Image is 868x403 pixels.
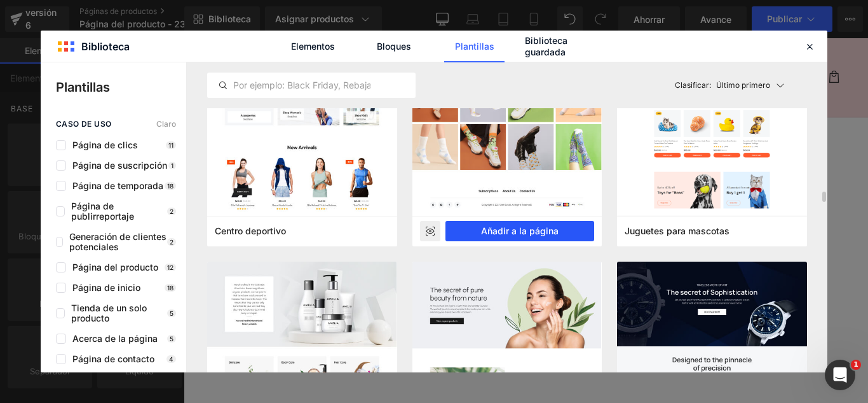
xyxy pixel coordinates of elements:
font: Biblioteca guardada [525,35,567,57]
font: 5 [170,309,173,317]
font: 11 [168,141,173,149]
a: Inicio [24,29,63,56]
font: S/. 99.00 [580,157,623,169]
font: Clasificar: [675,80,711,90]
font: Bloques [377,41,411,52]
font: Página de suscripción [72,160,167,171]
font: Inicio [32,37,55,48]
img: Exclusiva Perú [318,5,445,81]
span: Centro deportivo [215,225,286,237]
font: S/. 165.00 [524,157,573,169]
font: Plantillas [56,80,110,95]
div: Avance [420,221,440,241]
button: Añadir a la página [445,221,595,241]
font: Generación de clientes potenciales [69,231,166,252]
font: 1 [853,360,858,369]
iframe: Chat en vivo de Intercom [825,360,855,390]
font: 1 [171,162,173,169]
font: Elementos [291,41,335,52]
font: Página de contacto [72,353,154,364]
font: Página de clics [72,139,138,150]
font: Claro [156,119,176,129]
font: Añadir a la cesta [528,300,620,313]
font: 12 [167,264,173,271]
img: RÓTULO [88,127,303,343]
button: Añadir a la cesta [509,292,639,323]
a: RÓTULO [546,134,601,149]
font: 5 [170,335,173,343]
summary: Búsqueda [661,29,689,57]
a: Catálogo [63,29,120,56]
font: 2 [170,208,173,215]
font: caso de uso [56,119,111,129]
font: Cantidad [550,244,597,257]
font: Título predeterminado [407,215,516,227]
font: Página de inicio [72,282,140,293]
input: Por ejemplo: Black Friday, Rebajas,... [208,78,415,93]
a: Contacto [119,29,176,56]
span: Juguetes para mascotas [625,225,729,237]
button: Clasificar:Último primero [670,73,808,98]
font: Página de temporada [72,180,163,191]
font: Centro deportivo [215,225,286,236]
font: Plantillas [455,41,494,52]
font: Acerca de la página [72,333,158,344]
font: Añadir a la página [481,225,559,236]
font: 18 [167,284,173,292]
font: RÓTULO [546,132,601,150]
font: Juguetes para mascotas [625,225,729,236]
font: Catálogo [71,37,112,48]
font: Contacto [127,37,168,48]
font: Último primero [716,80,770,90]
font: 18 [167,182,173,190]
font: Título [394,192,420,204]
font: 2 [170,238,173,246]
font: Página de publirreportaje [71,201,134,222]
font: 4 [169,355,173,363]
font: Tienda de un solo producto [71,302,147,323]
font: Página del producto [72,262,158,272]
